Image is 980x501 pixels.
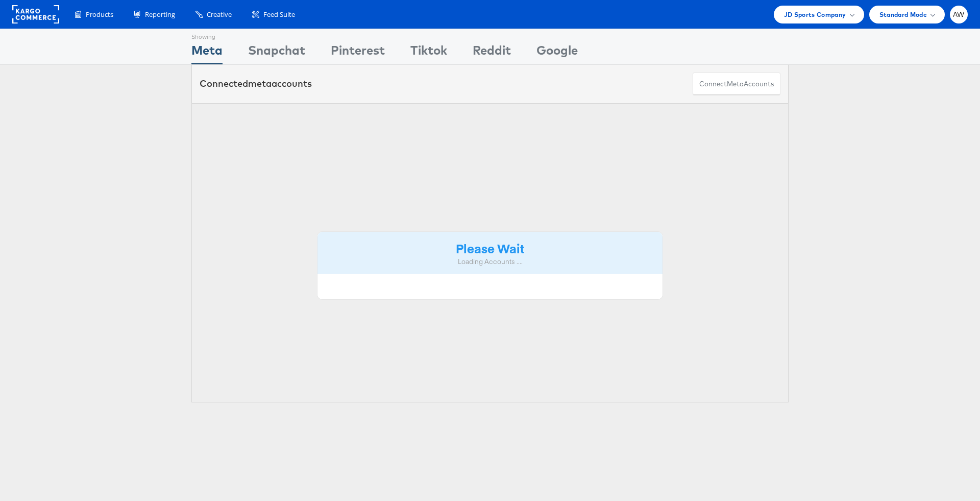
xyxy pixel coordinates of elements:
[473,41,511,64] div: Reddit
[191,41,223,64] div: Meta
[325,257,655,267] div: Loading Accounts ....
[727,79,744,89] span: meta
[248,41,305,64] div: Snapchat
[693,73,780,96] button: ConnectmetaAccounts
[879,9,927,20] span: Standard Mode
[145,10,175,19] span: Reporting
[200,77,312,90] div: Connected accounts
[410,41,447,64] div: Tiktok
[86,10,113,19] span: Products
[456,240,524,256] strong: Please Wait
[784,9,846,20] span: JD Sports Company
[207,10,232,19] span: Creative
[331,41,385,64] div: Pinterest
[536,41,578,64] div: Google
[191,29,223,41] div: Showing
[248,78,272,89] span: meta
[953,11,965,18] span: AW
[263,10,295,19] span: Feed Suite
